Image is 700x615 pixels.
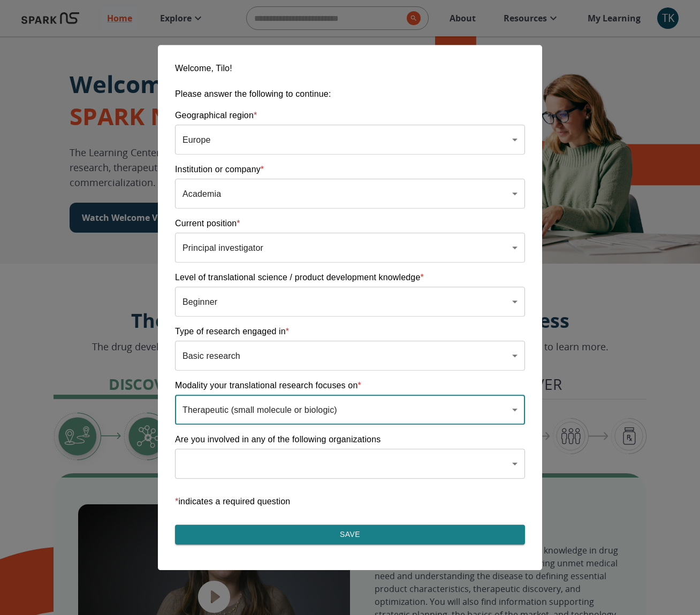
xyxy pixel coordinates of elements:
[175,217,525,230] p: Current position
[175,487,525,516] p: indicates a required question
[175,62,525,75] p: Welcome, Tilo!
[175,125,525,155] div: Europe
[175,287,525,317] div: Beginner
[175,233,525,263] div: Principal investigator
[175,525,525,544] button: Save
[175,325,525,338] p: Type of research engaged in
[175,179,525,209] div: Academia
[175,379,525,392] p: Modality your translational research focuses on
[175,163,525,176] p: Institution or company
[175,395,525,425] div: Therapeutic (small molecule or biologic)
[175,341,525,371] div: Basic research
[175,109,525,122] p: Geographical region
[175,433,525,446] p: Are you involved in any of the following organizations
[175,88,525,101] p: Please answer the following to continue:
[175,271,525,284] p: Level of translational science / product development knowledge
